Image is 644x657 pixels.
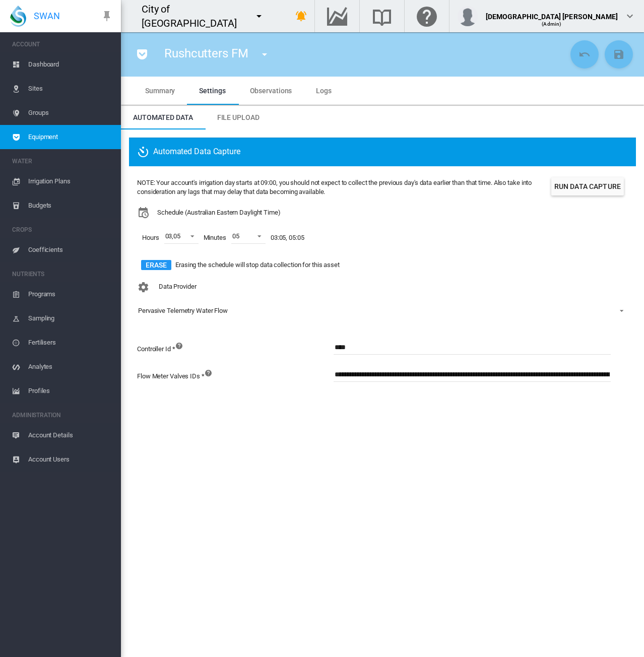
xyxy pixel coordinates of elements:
[137,281,149,293] md-icon: icon-cog
[370,10,394,22] md-icon: Search the knowledge base
[137,367,205,394] label: Flow Meter Valves IDs *
[28,423,113,447] span: Account Details
[137,146,153,158] md-icon: icon-camera-timer
[415,10,439,22] md-icon: Click here for help
[10,6,26,27] img: SWAN-Landscape-Logo-Colour-drop.png
[12,407,113,423] span: ADMINISTRATION
[137,207,149,219] md-icon: icon-calendar-clock
[624,10,636,22] md-icon: icon-chevron-down
[12,266,113,282] span: NUTRIENTS
[551,177,624,195] button: Run Data Capture
[132,44,152,64] button: icon-pocket
[137,303,628,318] md-select: Configuration: Pervasive Telemetry Water Flow
[12,222,113,238] span: CROPS
[199,87,225,95] span: Settings
[570,40,599,69] button: Cancel Changes
[175,260,340,270] span: Erasing the schedule will stop data collection for this asset
[578,48,591,60] md-icon: icon-undo
[137,146,240,158] span: Automated Data Capture
[28,125,113,149] span: Equipment
[605,40,633,69] button: Save Changes
[137,228,164,247] span: Hours
[325,10,349,22] md-icon: Go to the Data Hub
[145,87,175,95] span: Summary
[175,340,187,352] md-icon: The Controller Id of the device.
[28,193,113,218] span: Budgets
[259,48,271,60] md-icon: icon-menu-down
[165,232,172,241] div: 03
[254,44,275,64] button: icon-menu-down
[138,307,228,314] div: Pervasive Telemetry Water Flow
[291,6,311,26] button: icon-bell-ring
[486,8,618,18] div: [DEMOGRAPHIC_DATA] [PERSON_NAME]
[133,113,193,121] span: Automated Data
[28,282,113,306] span: Programs
[232,232,239,240] div: 05
[137,178,547,196] div: NOTE: Your account's irrigation day starts at 09:00, you should not expect to collect the previou...
[101,10,113,22] md-icon: icon-pin
[159,283,197,291] span: Data Provider
[217,113,260,121] span: File Upload
[165,232,181,241] span: ,
[157,208,281,217] span: Schedule (Australian Eastern Daylight Time)
[28,447,113,472] span: Account Users
[613,48,625,60] md-icon: icon-content-save
[28,238,113,262] span: Coefficients
[28,52,113,77] span: Dashboard
[28,379,113,403] span: Profiles
[266,228,309,247] span: 03:05, 05:05
[253,10,265,22] md-icon: icon-menu-down
[334,367,628,394] div: A list of the valves on this flow meter.
[137,340,175,367] label: Controller Id *
[316,87,332,95] span: Logs
[542,21,561,27] span: (Admin)
[34,10,60,22] span: SWAN
[334,340,628,367] div: The Controller Id of the device.
[141,260,171,270] button: Erase
[28,77,113,101] span: Sites
[12,36,113,52] span: ACCOUNT
[136,48,148,60] md-icon: icon-pocket
[205,367,217,379] md-icon: A list of the valves on this flow meter.
[295,10,307,22] md-icon: icon-bell-ring
[458,6,478,26] img: profile.jpg
[142,2,248,30] div: City of [GEOGRAPHIC_DATA]
[28,101,113,125] span: Groups
[164,46,248,60] span: Rushcutters FM
[28,169,113,193] span: Irrigation Plans
[173,232,180,241] div: 05
[250,87,292,95] span: Observations
[28,306,113,331] span: Sampling
[28,331,113,355] span: Fertilisers
[199,228,231,247] span: Minutes
[12,153,113,169] span: WATER
[28,355,113,379] span: Analytes
[249,6,269,26] button: icon-menu-down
